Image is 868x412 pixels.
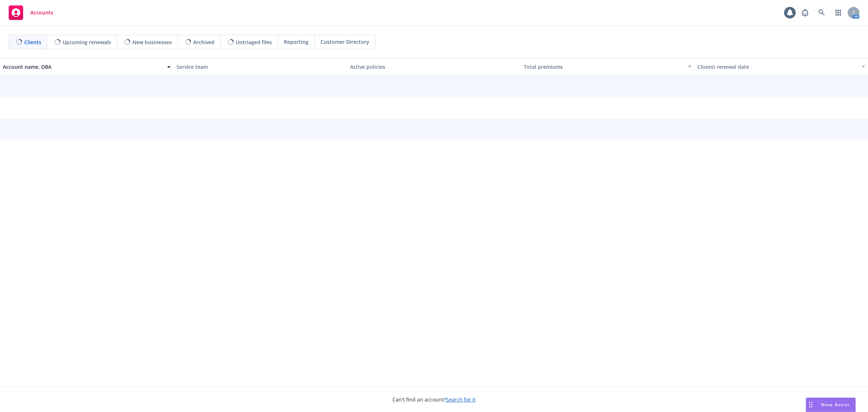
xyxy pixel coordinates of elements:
a: Search [814,5,829,20]
div: Closest renewal date [697,63,857,71]
span: Untriaged files [236,38,272,46]
a: Switch app [831,5,846,20]
button: Total premiums [521,58,694,75]
span: Archived [193,38,214,46]
a: Search for it [446,396,476,403]
a: Accounts [6,3,56,23]
div: Drag to move [806,398,815,412]
span: Accounts [30,10,53,16]
div: Service team [176,63,344,71]
div: Active policies [350,63,518,71]
div: Total premiums [524,63,684,71]
span: Reporting [284,38,309,46]
span: Customer Directory [320,38,369,46]
span: New businesses [132,38,172,46]
span: Clients [24,38,41,46]
span: Upcoming renewals [63,38,111,46]
span: Can't find an account? [392,396,476,403]
button: Service team [174,58,347,75]
a: Report a Bug [798,5,812,20]
span: Nova Assist [821,402,850,408]
button: Active policies [347,58,521,75]
button: Closest renewal date [694,58,868,75]
div: Account name, DBA [3,63,163,71]
button: Nova Assist [806,398,856,412]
